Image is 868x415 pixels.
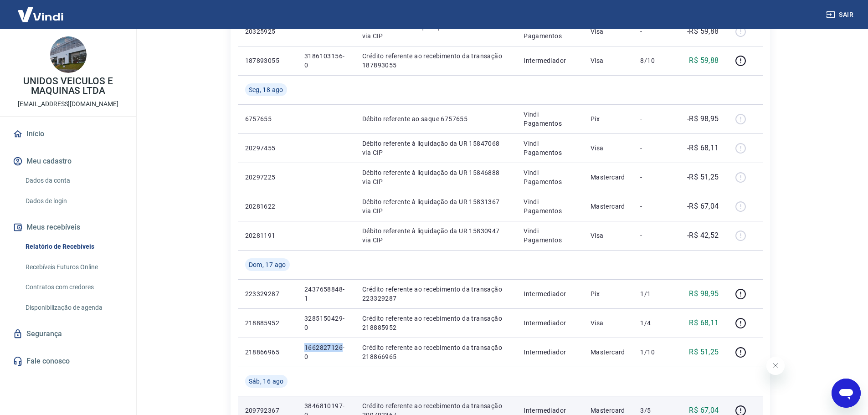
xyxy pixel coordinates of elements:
a: Contratos com credores [22,278,125,297]
button: Meus recebíveis [11,217,125,237]
p: -R$ 67,04 [687,201,719,212]
a: Disponibilização de agenda [22,298,125,317]
p: 20281622 [245,202,290,211]
p: 6757655 [245,114,290,123]
p: 1/10 [640,348,667,357]
p: Débito referente ao saque 6757655 [362,114,509,123]
button: Sair [824,6,857,23]
p: Crédito referente ao recebimento da transação 218866965 [362,343,509,361]
p: Débito referente à liquidação da UR 15846888 via CIP [362,168,509,186]
p: 20325925 [245,27,290,36]
p: Visa [591,231,626,240]
a: Dados de login [22,192,125,210]
span: Seg, 18 ago [249,85,283,94]
p: 187893055 [245,56,290,65]
p: Visa [591,143,626,153]
a: Fale conosco [11,351,125,371]
p: 20281191 [245,231,290,240]
a: Recebíveis Futuros Online [22,258,125,277]
a: Segurança [11,324,125,344]
p: Mastercard [591,173,626,182]
p: Crédito referente ao recebimento da transação 223329287 [362,285,509,303]
p: Crédito referente ao recebimento da transação 187893055 [362,51,509,70]
img: 0fa5476e-c494-4df4-9457-b10783cb2f62.jpeg [50,36,87,73]
p: 3285150429-0 [304,314,348,332]
iframe: Botão para abrir a janela de mensagens [832,379,861,408]
p: Visa [591,318,626,328]
p: 1/4 [640,318,667,328]
p: Pix [591,289,626,298]
span: Dom, 17 ago [249,260,286,269]
p: Intermediador [524,348,576,357]
p: -R$ 59,88 [687,26,719,37]
p: Pix [591,114,626,123]
p: Crédito referente ao recebimento da transação 218885952 [362,314,509,332]
p: - [640,27,667,36]
p: 218866965 [245,348,290,357]
p: Débito referente à liquidação da UR 15831367 via CIP [362,197,509,215]
p: [EMAIL_ADDRESS][DOMAIN_NAME] [18,99,118,109]
p: 3186103156-0 [304,51,348,70]
p: - [640,202,667,211]
a: Relatório de Recebíveis [22,237,125,256]
p: 20297455 [245,143,290,153]
p: 20297225 [245,173,290,182]
p: Intermediador [524,56,576,65]
p: Visa [591,56,626,65]
p: Vindi Pagamentos [524,22,576,41]
button: Meu cadastro [11,151,125,171]
p: R$ 98,95 [689,288,719,299]
p: - [640,231,667,240]
span: Sáb, 16 ago [249,377,284,386]
p: 1662827126-0 [304,343,348,361]
p: -R$ 68,11 [687,143,719,154]
p: 223329287 [245,289,290,298]
p: -R$ 51,25 [687,172,719,183]
p: -R$ 98,95 [687,113,719,124]
p: 218885952 [245,318,290,328]
p: Intermediador [524,406,576,415]
a: Dados da conta [22,171,125,190]
p: Vindi Pagamentos [524,226,576,245]
span: Olá! Precisa de ajuda? [5,6,77,14]
p: Mastercard [591,348,626,357]
p: 8/10 [640,56,667,65]
p: Intermediador [524,318,576,328]
iframe: Fechar mensagem [766,357,785,375]
p: 1/1 [640,289,667,298]
p: Débito referente à liquidação da UR 15847068 via CIP [362,139,509,157]
p: -R$ 42,52 [687,230,719,241]
p: Vindi Pagamentos [524,197,576,215]
p: Vindi Pagamentos [524,168,576,186]
p: R$ 68,11 [689,318,719,328]
p: Vindi Pagamentos [524,139,576,157]
p: R$ 51,25 [689,347,719,358]
p: Intermediador [524,289,576,298]
p: 3/5 [640,406,667,415]
a: Início [11,124,125,144]
p: Débito referente à liquidação da UR 15873013 via CIP [362,22,509,41]
p: Débito referente à liquidação da UR 15830947 via CIP [362,226,509,245]
p: R$ 59,88 [689,55,719,66]
img: Vindi [11,0,70,28]
p: - [640,143,667,153]
p: Mastercard [591,202,626,211]
p: - [640,114,667,123]
p: UNIDOS VEICULOS E MAQUINAS LTDA [7,77,129,96]
p: 2437658848-1 [304,285,348,303]
p: - [640,173,667,182]
p: Visa [591,27,626,36]
p: 209792367 [245,406,290,415]
p: Vindi Pagamentos [524,110,576,128]
p: Mastercard [591,406,626,415]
